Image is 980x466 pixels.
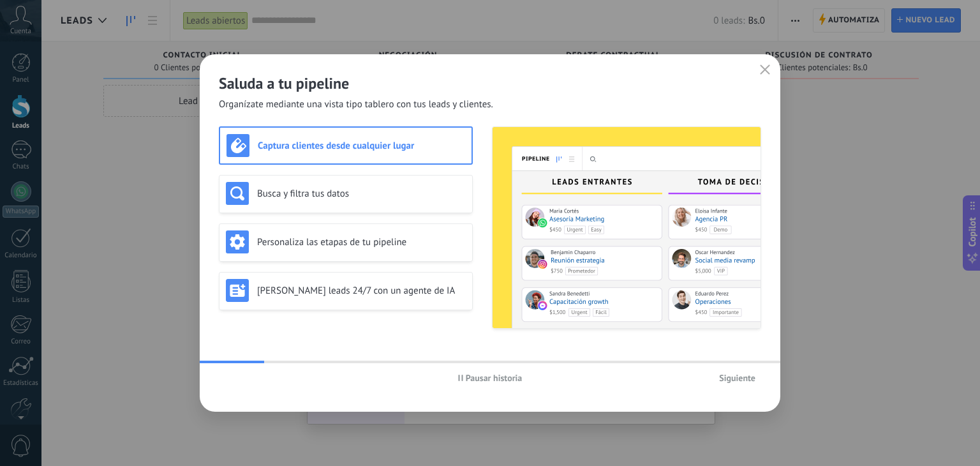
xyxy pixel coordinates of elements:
[257,236,466,248] h3: Personaliza las etapas de tu pipeline
[257,188,466,200] h3: Busca y filtra tus datos
[258,140,465,152] h3: Captura clientes desde cualquier lugar
[719,373,755,382] span: Siguiente
[219,98,493,111] span: Organízate mediante una vista tipo tablero con tus leads y clientes.
[466,373,523,382] span: Pausar historia
[219,73,761,93] h2: Saluda a tu pipeline
[257,285,466,297] h3: [PERSON_NAME] leads 24/7 con un agente de IA
[452,368,528,387] button: Pausar historia
[713,368,761,387] button: Siguiente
